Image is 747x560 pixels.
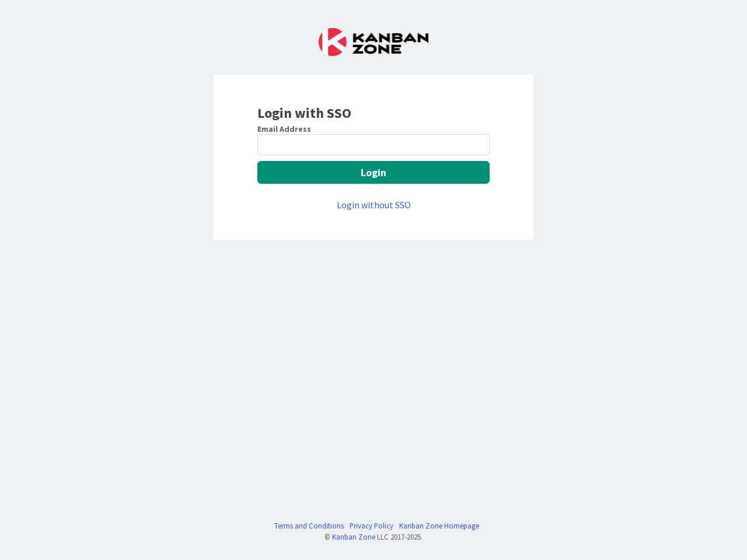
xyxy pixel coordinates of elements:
[350,520,393,531] a: Privacy Policy
[257,161,490,184] button: Login
[319,28,428,56] img: Kanban Zone
[257,104,351,122] b: Login with SSO
[399,520,479,531] a: Kanban Zone Homepage
[274,520,344,531] a: Terms and Conditions
[337,199,411,211] a: Login without SSO
[268,531,479,542] div: © LLC 2017- 2025 .
[332,532,375,541] a: Kanban Zone
[257,124,311,134] label: Email Address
